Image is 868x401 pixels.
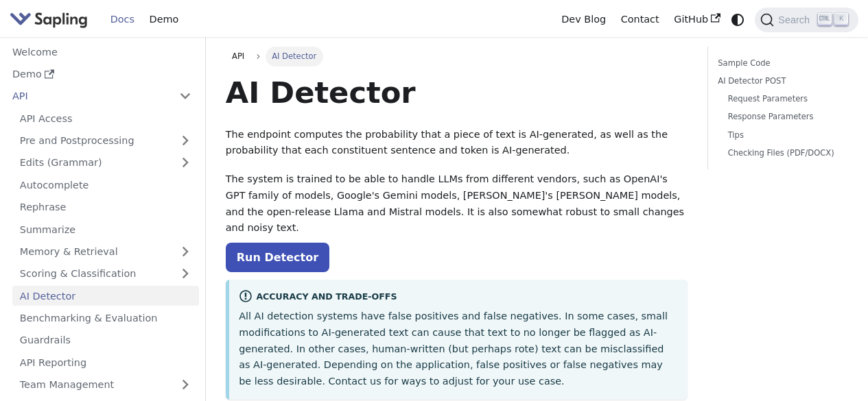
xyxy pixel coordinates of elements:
[774,14,818,25] span: Search
[728,147,838,160] a: Checking Files (PDF/DOCX)
[12,175,199,195] a: Autocomplete
[12,286,199,306] a: AI Detector
[12,242,199,262] a: Memory & Retrieval
[666,9,727,30] a: GitHub
[728,93,838,106] a: Request Parameters
[239,308,678,390] p: All AI detection systems have false positives and false negatives. In some cases, small modificat...
[142,9,186,30] a: Demo
[12,308,199,328] a: Benchmarking & Evaluation
[10,10,93,29] a: Sapling.ai
[226,47,688,66] nav: Breadcrumbs
[239,289,678,306] div: Accuracy and Trade-offs
[12,264,199,284] a: Scoring & Classification
[728,110,838,123] a: Response Parameters
[728,10,748,29] button: Switch between dark and light mode (currently system mode)
[103,9,142,30] a: Docs
[226,74,688,111] h1: AI Detector
[266,47,323,66] span: AI Detector
[12,108,199,128] a: API Access
[5,86,172,106] a: API
[226,243,329,272] a: Run Detector
[12,131,199,151] a: Pre and Postprocessing
[554,9,613,30] a: Dev Blog
[5,64,199,84] a: Demo
[834,13,848,25] kbd: K
[172,86,199,106] button: Collapse sidebar category 'API'
[718,57,843,70] a: Sample Code
[12,197,199,217] a: Rephrase
[226,47,251,66] a: API
[755,8,858,32] button: Search (Ctrl+K)
[12,375,199,395] a: Team Management
[12,219,199,239] a: Summarize
[226,127,688,160] p: The endpoint computes the probability that a piece of text is AI-generated, as well as the probab...
[613,9,667,30] a: Contact
[5,42,199,62] a: Welcome
[12,352,199,372] a: API Reporting
[12,330,199,350] a: Guardrails
[10,10,88,29] img: Sapling.ai
[12,153,199,173] a: Edits (Grammar)
[728,129,838,142] a: Tips
[718,75,843,88] a: AI Detector POST
[232,51,244,61] span: API
[226,171,688,236] p: The system is trained to be able to handle LLMs from different vendors, such as OpenAI's GPT fami...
